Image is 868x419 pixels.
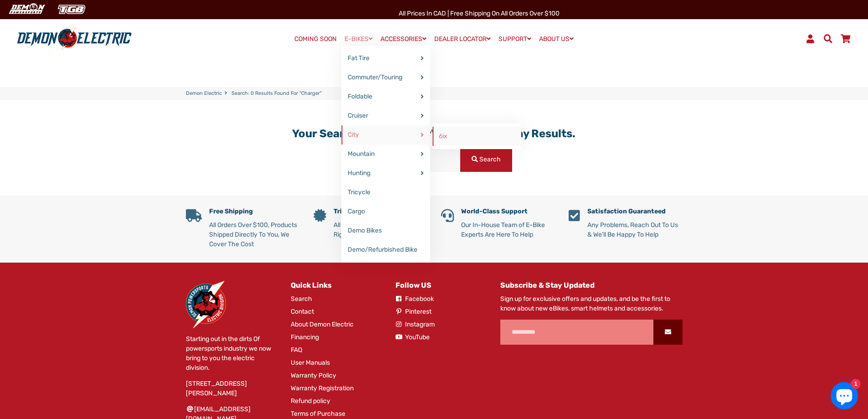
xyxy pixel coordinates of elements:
[341,87,430,106] a: Foldable
[186,281,226,328] img: Demon Electric
[291,358,330,367] a: User Manuals
[209,208,300,216] h5: Free Shipping
[341,32,376,46] a: E-BIKES
[587,220,683,239] p: Any Problems, Reach Out To Us & We'll Be Happy To Help
[209,220,300,249] p: All Orders Over $100, Products Shipped Directly To You, We Cover The Cost
[334,220,427,239] p: All Of Our Products Go Through Rigorous Performance Testing
[291,281,382,290] h4: Quick Links
[395,332,430,342] a: YouTube
[291,307,314,316] a: Contact
[341,68,430,87] a: Commuter/Touring
[341,183,430,202] a: Tricycle
[291,294,312,304] a: Search
[341,221,430,240] a: Demo Bikes
[460,147,512,172] button: Search
[341,145,430,164] a: Mountain
[5,2,48,17] img: Demon Electric
[186,334,277,372] p: Starting out in the dirts Of powersports industry we now bring to you the electric division.
[479,155,501,163] span: Search
[271,127,597,140] h1: Your search for "charger" did not yield any results.
[377,32,430,46] a: ACCESSORIES
[341,125,430,145] a: City
[53,2,90,17] img: TGB Canada
[291,345,302,355] a: FAQ
[291,320,354,329] a: About Demon Electric
[341,240,430,259] a: Demo/Refurbished Bike
[341,106,430,125] a: Cruiser
[341,164,430,183] a: Hunting
[341,49,430,68] a: Fat Tire
[461,220,555,239] p: Our In-House Team of E-Bike Experts Are Here To Help
[186,90,222,98] a: Demon Electric
[231,90,322,98] span: Search: 0 results found for "charger"
[291,371,336,380] a: Warranty Policy
[341,202,430,221] a: Cargo
[291,332,319,342] a: Financing
[536,32,577,46] a: ABOUT US
[828,382,861,412] inbox-online-store-chat: Shopify online store chat
[500,281,683,290] h4: Subscribe & Stay Updated
[432,127,521,146] a: 6ix
[587,208,683,216] h5: Satisfaction Guaranteed
[395,281,487,290] h4: Follow US
[291,396,330,406] a: Refund policy
[395,320,435,329] a: Instagram
[186,379,277,398] p: [STREET_ADDRESS][PERSON_NAME]
[291,33,340,46] a: COMING SOON
[431,32,494,46] a: DEALER LOCATOR
[399,10,560,17] span: All Prices in CAD | Free shipping on all orders over $100
[500,294,683,313] p: Sign up for exclusive offers and updates, and be the first to know about new eBikes, smart helmet...
[334,208,427,216] h5: Tried & Tested
[461,208,555,216] h5: World-Class Support
[291,383,354,393] a: Warranty Registration
[395,307,431,316] a: Pinterest
[395,294,434,304] a: Facebook
[495,32,534,46] a: SUPPORT
[14,27,135,51] img: Demon Electric logo
[291,409,345,419] a: Terms of Purchase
